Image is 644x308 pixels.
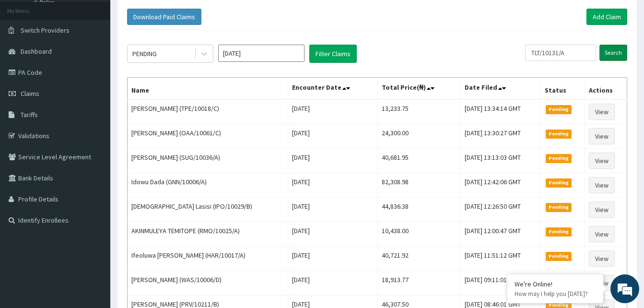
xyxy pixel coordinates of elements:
td: 82,308.98 [377,173,460,198]
td: 44,836.38 [377,198,460,222]
td: [DATE] [288,198,378,222]
th: Date Filed [460,78,540,100]
td: [DATE] [288,247,378,271]
th: Status [540,78,585,100]
td: [DATE] [288,124,378,149]
span: Pending [546,105,572,114]
td: [PERSON_NAME] (SUG/10036/A) [128,149,288,173]
span: Pending [546,178,572,187]
a: View [589,128,615,144]
th: Actions [585,78,627,100]
span: Pending [546,154,572,163]
td: [DATE] [288,222,378,247]
button: Download Paid Claims [127,9,201,25]
td: [DATE] 12:00:47 GMT [460,222,540,247]
td: 18,913.77 [377,271,460,296]
td: [PERSON_NAME] (OAA/10061/C) [128,124,288,149]
span: Dashboard [21,47,52,56]
input: Select Month and Year [218,45,304,62]
th: Total Price(₦) [377,78,460,100]
p: How may I help you today? [515,290,596,298]
a: View [589,104,615,120]
td: [DATE] 13:13:03 GMT [460,149,540,173]
span: Pending [546,252,572,261]
span: Pending [546,227,572,236]
td: [DATE] 13:30:27 GMT [460,124,540,149]
td: [DATE] 12:26:50 GMT [460,198,540,222]
button: Filter Claims [309,45,357,63]
td: [PERSON_NAME] (WAS/10006/D) [128,271,288,296]
a: View [589,250,615,267]
td: [DATE] 12:42:06 GMT [460,173,540,198]
td: 10,438.00 [377,222,460,247]
span: Pending [546,130,572,138]
td: [DEMOGRAPHIC_DATA] Lasisi (IPO/10029/B) [128,198,288,222]
span: Tariffs [21,110,38,119]
input: Search [599,45,627,61]
td: [DATE] 13:34:14 GMT [460,99,540,124]
th: Encounter Date [288,78,378,100]
td: AKINMULEYA TEMITOPE (RMO/10025/A) [128,222,288,247]
th: Name [128,78,288,100]
td: [PERSON_NAME] (TPE/10018/C) [128,99,288,124]
div: We're Online! [515,280,596,288]
td: [DATE] [288,99,378,124]
td: Ifeoluwa [PERSON_NAME] (HAR/10017/A) [128,247,288,271]
span: Pending [546,203,572,212]
input: Search by HMO ID [525,45,596,61]
td: 24,300.00 [377,124,460,149]
div: PENDING [132,49,157,59]
span: Switch Providers [21,26,70,35]
td: [DATE] [288,271,378,296]
a: View [589,201,615,218]
a: Add Claim [586,9,627,25]
a: View [589,153,615,169]
td: [DATE] [288,149,378,173]
td: 13,233.75 [377,99,460,124]
span: Claims [21,89,39,98]
td: 40,681.95 [377,149,460,173]
td: [DATE] 11:51:12 GMT [460,247,540,271]
td: 40,721.92 [377,247,460,271]
a: View [589,177,615,193]
td: [DATE] [288,173,378,198]
a: View [589,226,615,242]
td: [DATE] 09:11:01 GMT [460,271,540,296]
td: Idowu Dada (GNN/10006/A) [128,173,288,198]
